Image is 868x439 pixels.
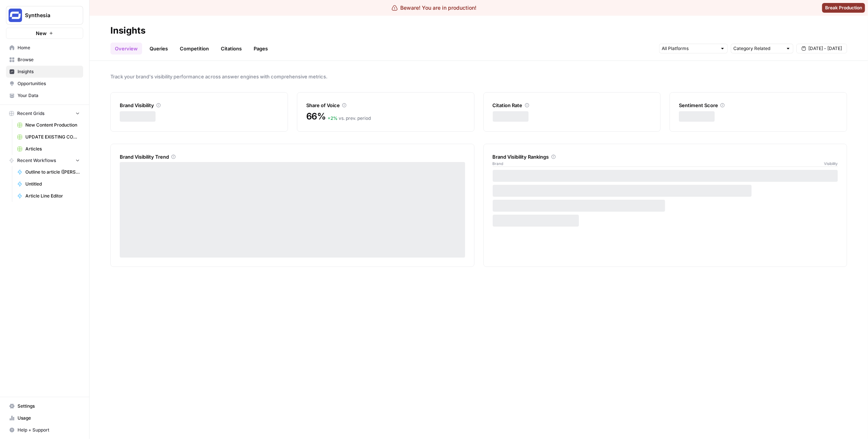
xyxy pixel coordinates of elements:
[6,28,83,39] button: New
[679,102,838,109] div: Sentiment Score
[796,44,847,53] button: [DATE] - [DATE]
[120,102,279,109] div: Brand Visibility
[6,108,83,119] button: Recent Grids
[662,45,717,52] input: All Platforms
[6,6,83,25] button: Workspace: Synthesia
[328,115,338,121] span: + 2 %
[25,169,80,175] span: Outline to article ([PERSON_NAME]'s fork)
[110,43,142,55] a: Overview
[306,102,465,109] div: Share of Voice
[175,43,213,55] a: Competition
[493,153,838,161] div: Brand Visibility Rankings
[18,44,80,51] span: Home
[18,80,80,87] span: Opportunities
[18,427,80,433] span: Help + Support
[493,161,504,166] span: Brand
[110,25,145,37] div: Insights
[25,146,80,152] span: Articles
[306,110,326,122] span: 66%
[808,45,842,52] span: [DATE] - [DATE]
[6,90,83,102] a: Your Data
[6,42,83,54] a: Home
[14,190,83,202] a: Article Line Editor
[9,9,22,22] img: Synthesia Logo
[18,92,80,99] span: Your Data
[18,415,80,421] span: Usage
[18,68,80,75] span: Insights
[25,12,70,19] span: Synthesia
[822,3,865,13] button: Break Production
[328,115,371,122] div: vs. prev. period
[392,4,477,12] div: Beware! You are in production!
[6,155,83,166] button: Recent Workflows
[110,73,847,80] span: Track your brand's visibility performance across answer engines with comprehensive metrics.
[14,143,83,155] a: Articles
[6,400,83,412] a: Settings
[733,45,783,52] input: Category Related
[25,181,80,187] span: Untitled
[14,166,83,178] a: Outline to article ([PERSON_NAME]'s fork)
[25,134,80,140] span: UPDATE EXISTING CONTENT
[6,54,83,66] a: Browse
[120,153,465,161] div: Brand Visibility Trend
[14,178,83,190] a: Untitled
[17,157,56,164] span: Recent Workflows
[825,4,862,11] span: Break Production
[6,412,83,424] a: Usage
[36,29,47,37] span: New
[6,424,83,436] button: Help + Support
[249,43,272,55] a: Pages
[18,56,80,63] span: Browse
[25,193,80,199] span: Article Line Editor
[14,119,83,131] a: New Content Production
[25,122,80,128] span: New Content Production
[493,102,652,109] div: Citation Rate
[6,66,83,78] a: Insights
[6,78,83,90] a: Opportunities
[17,110,44,117] span: Recent Grids
[145,43,172,55] a: Queries
[18,403,80,410] span: Settings
[14,131,83,143] a: UPDATE EXISTING CONTENT
[824,161,838,166] span: Visibility
[216,43,246,55] a: Citations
